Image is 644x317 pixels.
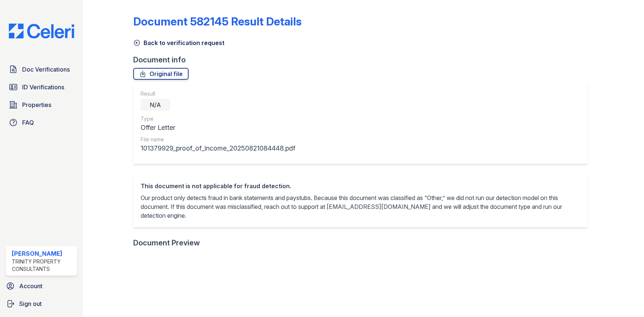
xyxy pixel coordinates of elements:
[19,282,42,290] span: Account
[22,83,64,92] span: ID Verifications
[19,299,42,308] span: Sign out
[133,238,200,248] div: Document Preview
[12,258,74,273] div: Trinity Property Consultants
[3,296,80,311] a: Sign out
[141,193,581,220] p: Our product only detects fraud in bank statements and paystubs. Because this document was classif...
[22,65,70,74] span: Doc Verifications
[6,115,77,130] a: FAQ
[141,99,170,111] div: N/A
[133,38,224,47] a: Back to verification request
[3,24,80,38] img: CE_Logo_Blue-a8612792a0a2168367f1c8372b55b34899dd931a85d93a1a3d3e32e68fde9ad4.png
[6,97,77,112] a: Properties
[141,182,581,190] div: This document is not applicable for fraud detection.
[141,136,295,143] div: File name
[12,249,74,258] div: [PERSON_NAME]
[6,62,77,77] a: Doc Verifications
[6,80,77,94] a: ID Verifications
[22,118,34,127] span: FAQ
[141,115,295,123] div: Type
[133,55,594,65] div: Document info
[133,15,302,28] a: Document 582145 Result Details
[3,279,80,293] a: Account
[141,90,295,97] div: Result
[141,123,295,133] div: Offer Letter
[22,100,51,109] span: Properties
[141,143,295,154] div: 101379929_proof_of_income_20250821084448.pdf
[133,68,189,80] a: Original file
